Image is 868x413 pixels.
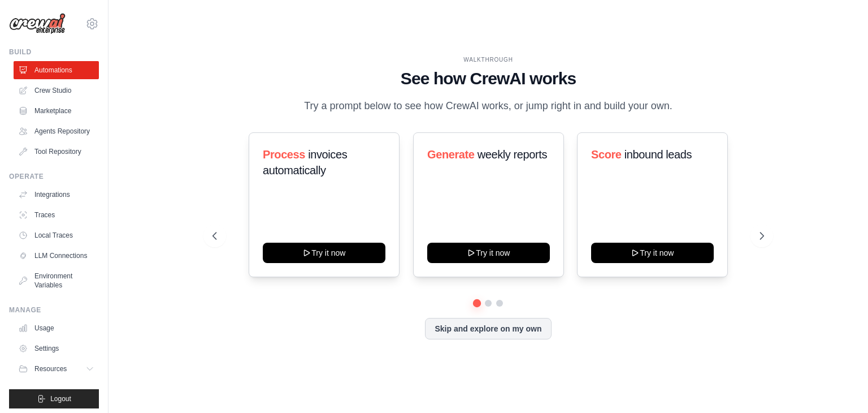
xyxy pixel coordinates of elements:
[14,122,99,140] a: Agents Repository
[9,389,99,408] button: Logout
[263,243,385,263] button: Try it now
[9,306,99,315] div: Manage
[425,318,551,339] button: Skip and explore on my own
[34,364,67,373] span: Resources
[14,360,99,378] button: Resources
[14,186,99,204] a: Integrations
[427,243,550,263] button: Try it now
[50,394,71,403] span: Logout
[9,48,99,57] div: Build
[14,226,99,244] a: Local Traces
[477,148,546,161] span: weekly reports
[14,339,99,358] a: Settings
[14,143,99,161] a: Tool Repository
[9,172,99,181] div: Operate
[14,247,99,265] a: LLM Connections
[263,148,305,161] span: Process
[212,55,764,64] div: WALKTHROUGH
[14,206,99,224] a: Traces
[9,13,66,35] img: Logo
[427,148,475,161] span: Generate
[14,267,99,294] a: Environment Variables
[14,102,99,120] a: Marketplace
[212,68,764,89] h1: See how CrewAI works
[14,61,99,79] a: Automations
[298,98,678,114] p: Try a prompt below to see how CrewAI works, or jump right in and build your own.
[624,148,692,161] span: inbound leads
[14,81,99,100] a: Crew Studio
[591,243,714,263] button: Try it now
[591,148,622,161] span: Score
[14,319,99,337] a: Usage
